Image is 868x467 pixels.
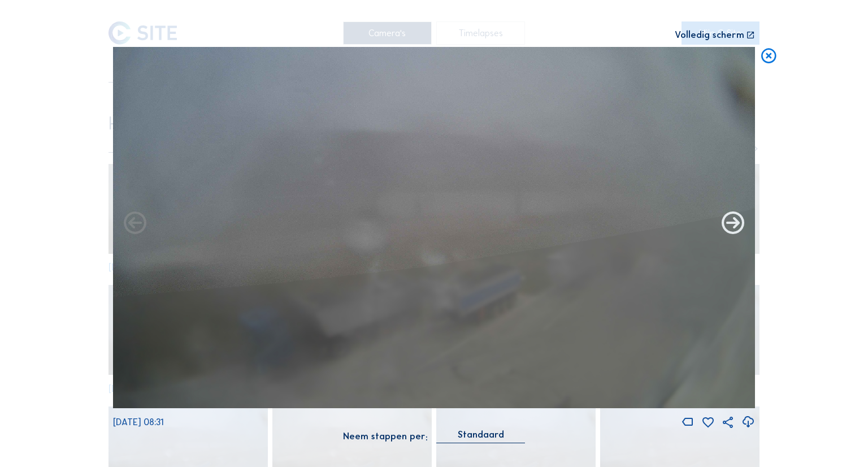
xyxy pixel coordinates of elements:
[121,210,149,237] i: Forward
[675,31,744,40] div: Volledig scherm
[113,47,755,408] img: Image
[436,430,525,443] div: Standaard
[113,417,163,427] span: [DATE] 08:31
[719,210,747,237] i: Back
[343,432,428,441] div: Neem stappen per:
[458,430,504,440] div: Standaard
